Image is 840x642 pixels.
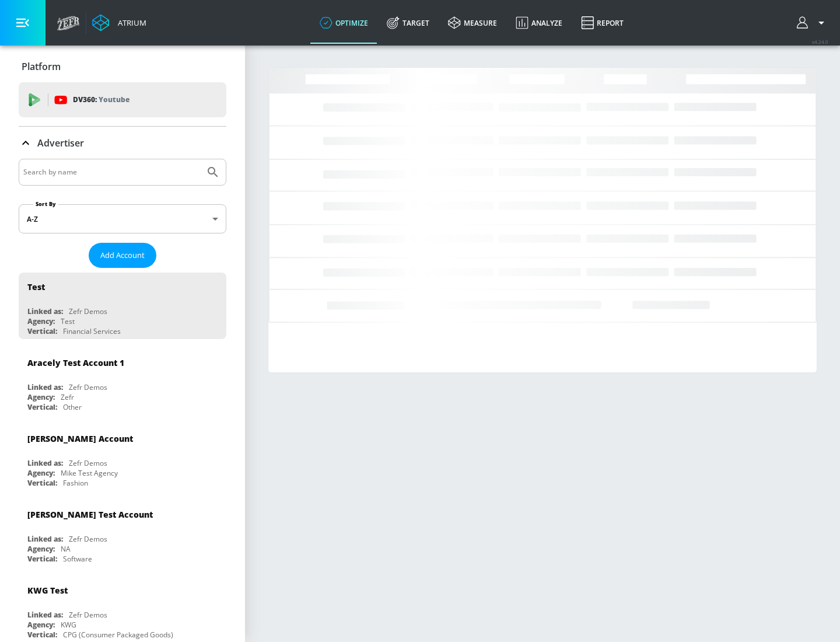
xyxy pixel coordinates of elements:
[19,424,226,491] div: [PERSON_NAME] AccountLinked as:Zefr DemosAgency:Mike Test AgencyVertical:Fashion
[61,392,74,402] div: Zefr
[61,468,118,478] div: Mike Test Agency
[89,243,156,268] button: Add Account
[100,249,145,262] span: Add Account
[33,200,58,208] label: Sort By
[27,326,57,336] div: Vertical:
[61,316,75,326] div: Test
[19,273,226,339] div: TestLinked as:Zefr DemosAgency:TestVertical:Financial Services
[27,402,57,412] div: Vertical:
[27,306,63,316] div: Linked as:
[27,468,55,478] div: Agency:
[99,93,129,106] p: Youtube
[19,348,226,415] div: Aracely Test Account 1Linked as:Zefr DemosAgency:ZefrVertical:Other
[19,500,226,567] div: [PERSON_NAME] Test AccountLinked as:Zefr DemosAgency:NAVertical:Software
[812,39,828,45] span: v 4.24.0
[61,620,76,630] div: KWG
[37,137,84,149] p: Advertiser
[27,630,57,640] div: Vertical:
[27,392,55,402] div: Agency:
[27,554,57,564] div: Vertical:
[69,382,107,392] div: Zefr Demos
[63,402,82,412] div: Other
[69,610,107,620] div: Zefr Demos
[61,544,71,554] div: NA
[63,478,88,488] div: Fashion
[27,382,63,392] div: Linked as:
[377,2,439,44] a: Target
[63,554,92,564] div: Software
[27,620,55,630] div: Agency:
[27,610,63,620] div: Linked as:
[69,458,107,468] div: Zefr Demos
[113,18,146,28] div: Atrium
[572,2,633,44] a: Report
[73,93,129,106] p: DV360:
[19,127,226,159] div: Advertiser
[63,326,121,336] div: Financial Services
[22,60,61,73] p: Platform
[27,433,133,444] div: [PERSON_NAME] Account
[23,165,200,180] input: Search by name
[92,14,146,32] a: Atrium
[27,458,63,468] div: Linked as:
[63,630,173,640] div: CPG (Consumer Packaged Goods)
[27,478,57,488] div: Vertical:
[27,357,124,368] div: Aracely Test Account 1
[310,2,377,44] a: optimize
[506,2,572,44] a: Analyze
[19,50,226,83] div: Platform
[19,82,226,117] div: DV360: Youtube
[19,204,226,233] div: A-Z
[69,306,107,316] div: Zefr Demos
[27,544,55,554] div: Agency:
[69,534,107,544] div: Zefr Demos
[27,316,55,326] div: Agency:
[27,281,45,292] div: Test
[439,2,506,44] a: measure
[27,509,153,520] div: [PERSON_NAME] Test Account
[27,585,68,596] div: KWG Test
[27,534,63,544] div: Linked as:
